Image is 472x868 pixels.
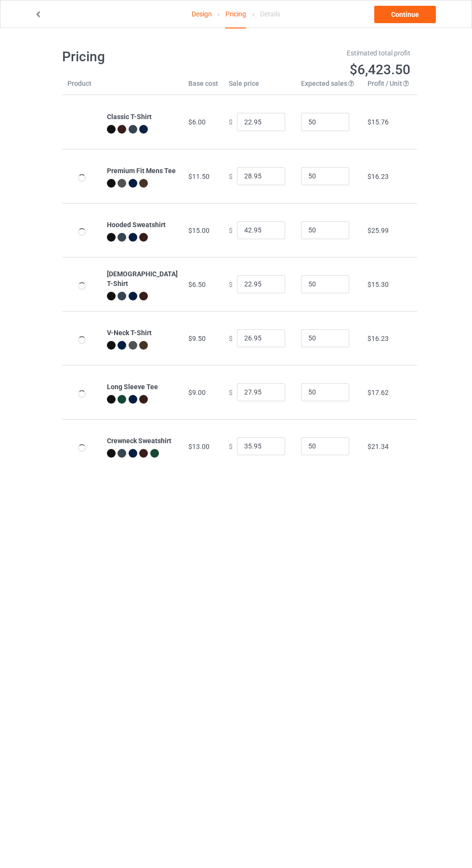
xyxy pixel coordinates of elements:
[107,437,171,445] b: Crewneck Sweatshirt
[188,173,210,180] span: $11.50
[107,167,176,175] b: Premium Fit Mens Tee
[367,118,389,126] span: $15.76
[374,6,436,23] a: Continue
[229,280,233,288] span: $
[188,227,210,234] span: $15.00
[107,383,158,391] b: Long Sleeve Tee
[183,79,223,95] th: Base cost
[362,79,417,95] th: Profit / Unit
[229,442,233,450] span: $
[350,62,410,78] span: $6,423.50
[223,79,296,95] th: Sale price
[62,79,102,95] th: Product
[188,118,206,126] span: $6.00
[229,388,233,396] span: $
[367,227,389,234] span: $25.99
[107,270,178,287] b: [DEMOGRAPHIC_DATA] T-Shirt
[225,0,246,28] div: Pricing
[107,113,152,121] b: Classic T-Shirt
[229,334,233,342] span: $
[188,443,210,450] span: $13.00
[367,389,389,396] span: $17.62
[107,329,152,337] b: V-Neck T-Shirt
[229,226,233,234] span: $
[367,335,389,342] span: $16.23
[62,48,230,66] h1: Pricing
[229,118,233,126] span: $
[229,172,233,180] span: $
[367,173,389,180] span: $16.23
[260,0,280,27] div: Details
[188,335,206,342] span: $9.50
[296,79,362,95] th: Expected sales
[367,281,389,288] span: $15.30
[188,389,206,396] span: $9.00
[243,48,410,58] div: Estimated total profit
[107,221,166,229] b: Hooded Sweatshirt
[188,281,206,288] span: $6.50
[192,0,212,27] a: Design
[367,443,389,450] span: $21.34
